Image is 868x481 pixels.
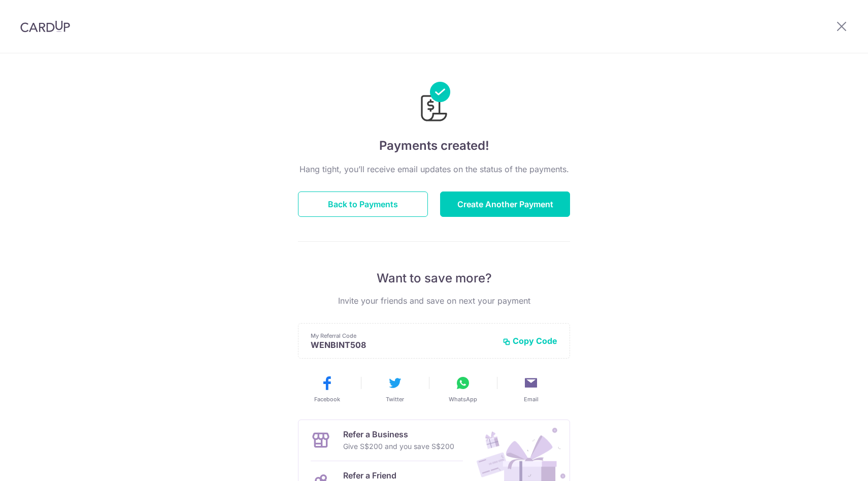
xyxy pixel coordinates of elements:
[20,20,70,33] img: CardUp
[433,375,493,403] button: WhatsApp
[365,375,425,403] button: Twitter
[298,137,570,155] h4: Payments created!
[311,332,494,340] p: My Referral Code
[297,375,357,403] button: Facebook
[298,191,428,217] button: Back to Payments
[503,336,557,346] button: Copy Code
[298,163,570,175] p: Hang tight, you’ll receive email updates on the status of the payments.
[314,395,340,403] span: Facebook
[449,395,477,403] span: WhatsApp
[298,270,570,286] p: Want to save more?
[386,395,404,403] span: Twitter
[418,82,450,124] img: Payments
[298,295,570,307] p: Invite your friends and save on next your payment
[524,395,539,403] span: Email
[501,375,561,403] button: Email
[311,340,494,350] p: WENBINT508
[343,428,454,440] p: Refer a Business
[440,191,570,217] button: Create Another Payment
[343,440,454,453] p: Give S$200 and you save S$200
